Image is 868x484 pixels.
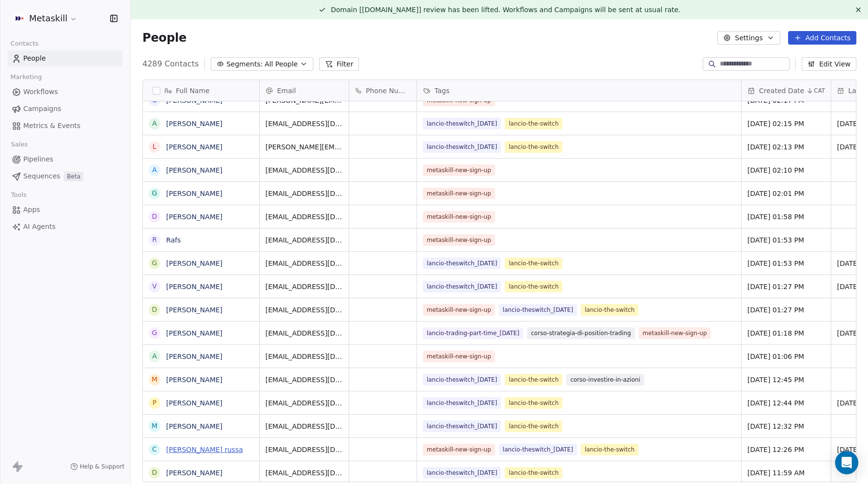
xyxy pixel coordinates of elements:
a: [PERSON_NAME] [166,213,222,221]
span: All People [264,59,297,69]
span: [DATE] 12:44 PM [747,398,804,408]
div: Email [260,80,349,101]
span: [EMAIL_ADDRESS][DOMAIN_NAME] [265,398,343,408]
div: Created DateCAT [742,80,831,101]
span: People [23,53,46,64]
span: Created Date [759,86,804,96]
span: Tags [434,86,449,96]
span: metaskill-new-sign-up [423,351,495,362]
span: lancio-the-switch [505,467,562,479]
span: [DATE] 11:59 AM [747,468,805,478]
img: AVATAR%20METASKILL%20-%20Colori%20Positivo.png [14,13,25,24]
div: A [152,351,157,361]
a: [PERSON_NAME] [166,259,222,267]
a: [PERSON_NAME] [166,422,222,430]
div: G [152,328,157,338]
div: D [152,468,157,478]
span: Metrics & Events [23,121,80,131]
div: grid [143,101,260,483]
span: [EMAIL_ADDRESS][DOMAIN_NAME] [265,305,343,315]
button: Edit View [802,57,856,71]
span: Metaskill [29,12,67,25]
span: Sequences [23,171,60,181]
span: Contacts [6,36,43,51]
a: [PERSON_NAME] [166,306,222,314]
span: [EMAIL_ADDRESS][DOMAIN_NAME] [265,375,343,385]
div: A [152,165,157,175]
a: People [8,50,123,66]
span: Email [277,86,296,96]
button: Filter [319,57,359,71]
span: [EMAIL_ADDRESS][DOMAIN_NAME] [265,212,343,222]
span: lancio-theswitch_[DATE] [423,420,501,432]
div: R [152,235,157,245]
div: Phone Number [349,80,417,101]
span: lancio-the-switch [505,374,562,386]
span: Pipelines [23,154,53,164]
a: [PERSON_NAME] [166,143,222,151]
span: Sales [7,137,32,152]
span: lancio-theswitch_[DATE] [423,141,501,153]
div: M [152,421,157,431]
a: Help & Support [70,463,124,470]
div: G [152,258,157,268]
a: Metrics & Events [8,118,123,134]
span: [EMAIL_ADDRESS][DOMAIN_NAME] [265,165,343,175]
div: Open Intercom Messenger [835,451,858,474]
span: [EMAIL_ADDRESS][DOMAIN_NAME] [265,282,343,291]
div: V [152,281,157,291]
span: [DATE] 02:10 PM [747,165,804,175]
span: [DATE] 01:18 PM [747,328,804,338]
span: Workflows [23,87,58,97]
a: [PERSON_NAME] [166,376,222,384]
span: lancio-theswitch_[DATE] [499,444,577,455]
a: SequencesBeta [8,168,123,184]
span: Segments: [226,59,263,69]
span: People [142,31,186,45]
button: Add Contacts [788,31,856,45]
button: Settings [717,31,780,45]
a: [PERSON_NAME] [166,97,222,104]
span: lancio-theswitch_[DATE] [423,258,501,269]
span: [DATE] 12:45 PM [747,375,804,385]
span: lancio-the-switch [505,281,562,292]
a: Pipelines [8,151,123,167]
span: lancio-the-switch [505,258,562,269]
a: Rafs [166,236,181,244]
a: [PERSON_NAME] [166,283,222,290]
span: Help & Support [80,463,124,470]
span: [EMAIL_ADDRESS][DOMAIN_NAME] [265,235,343,245]
span: lancio-the-switch [505,118,562,129]
a: [PERSON_NAME] [166,353,222,360]
span: lancio-the-switch [581,304,638,316]
span: metaskill-new-sign-up [423,188,495,199]
span: [DATE] 02:15 PM [747,119,804,129]
span: [EMAIL_ADDRESS][DOMAIN_NAME] [265,119,343,129]
span: Marketing [6,70,46,84]
span: Full Name [176,86,210,96]
span: Apps [23,205,40,215]
span: lancio-theswitch_[DATE] [499,304,577,316]
span: [DATE] 01:58 PM [747,212,804,222]
span: metaskill-new-sign-up [423,234,495,246]
span: [DATE] 01:27 PM [747,305,804,315]
span: Beta [64,172,83,181]
span: lancio-the-switch [505,141,562,153]
span: [EMAIL_ADDRESS][DOMAIN_NAME] [265,258,343,268]
span: [EMAIL_ADDRESS][DOMAIN_NAME] [265,189,343,198]
span: CAT [814,87,825,95]
button: Metaskill [12,10,79,27]
span: metaskill-new-sign-up [423,211,495,223]
span: 4289 Contacts [142,58,199,70]
a: Apps [8,202,123,218]
span: [DATE] 12:26 PM [747,445,804,454]
span: [DATE] 01:06 PM [747,352,804,361]
span: Phone Number [366,86,411,96]
div: M [152,374,157,385]
a: [PERSON_NAME] [166,399,222,407]
span: lancio-theswitch_[DATE] [423,281,501,292]
a: [PERSON_NAME] russa [166,446,243,453]
span: [DATE] 02:01 PM [747,189,804,198]
span: lancio-the-switch [505,397,562,409]
span: Domain [[DOMAIN_NAME]] review has been lifted. Workflows and Campaigns will be sent at usual rate. [331,6,681,14]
